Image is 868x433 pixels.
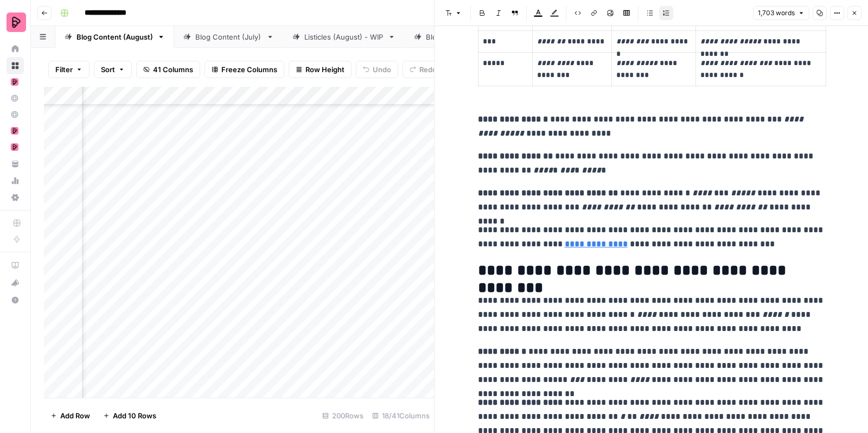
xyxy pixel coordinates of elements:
[7,9,24,36] button: Workspace: Preply
[426,31,493,42] div: Blog Content (May)
[7,40,24,58] a: Home
[195,31,262,42] div: Blog Content (July)
[7,189,24,206] a: Settings
[753,6,809,20] button: 1,703 words
[7,57,24,74] a: Browse
[97,407,163,424] button: Add 10 Rows
[305,64,344,75] span: Row Height
[403,61,444,78] button: Redo
[55,26,174,48] a: Blog Content (August)
[356,61,398,78] button: Undo
[283,26,405,48] a: Listicles (August) - WIP
[405,26,514,48] a: Blog Content (May)
[11,127,18,135] img: mhz6d65ffplwgtj76gcfkrq5icux
[373,64,391,75] span: Undo
[318,407,368,424] div: 200 Rows
[7,291,24,309] button: Help + Support
[60,410,90,421] span: Add Row
[113,410,156,421] span: Add 10 Rows
[136,61,200,78] button: 41 Columns
[304,31,384,42] div: Listicles (August) - WIP
[7,172,24,189] a: Usage
[153,64,193,75] span: 41 Columns
[174,26,283,48] a: Blog Content (July)
[11,78,18,86] img: mhz6d65ffplwgtj76gcfkrq5icux
[289,61,352,78] button: Row Height
[419,64,437,75] span: Redo
[205,61,284,78] button: Freeze Columns
[7,275,23,291] div: What's new?
[7,274,24,291] button: What's new?
[221,64,277,75] span: Freeze Columns
[7,155,24,173] a: Your Data
[368,407,434,424] div: 18/41 Columns
[48,61,90,78] button: Filter
[758,8,795,18] span: 1,703 words
[94,61,132,78] button: Sort
[7,12,26,32] img: Preply Logo
[76,31,153,42] div: Blog Content (August)
[11,143,18,151] img: mhz6d65ffplwgtj76gcfkrq5icux
[101,64,115,75] span: Sort
[44,407,97,424] button: Add Row
[55,64,73,75] span: Filter
[7,257,24,274] a: AirOps Academy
